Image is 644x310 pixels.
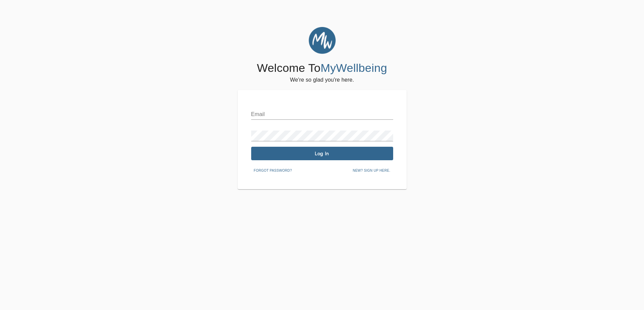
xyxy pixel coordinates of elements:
[320,61,387,74] span: MyWellbeing
[257,61,387,75] h4: Welcome To
[290,75,354,85] h6: We're so glad you're here.
[251,147,393,160] button: Log In
[309,27,336,54] img: MyWellbeing
[254,150,390,157] span: Log In
[251,167,295,173] a: Forgot password?
[251,166,295,176] button: Forgot password?
[350,166,393,176] button: New? Sign up here.
[353,168,390,174] span: New? Sign up here.
[254,168,292,174] span: Forgot password?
